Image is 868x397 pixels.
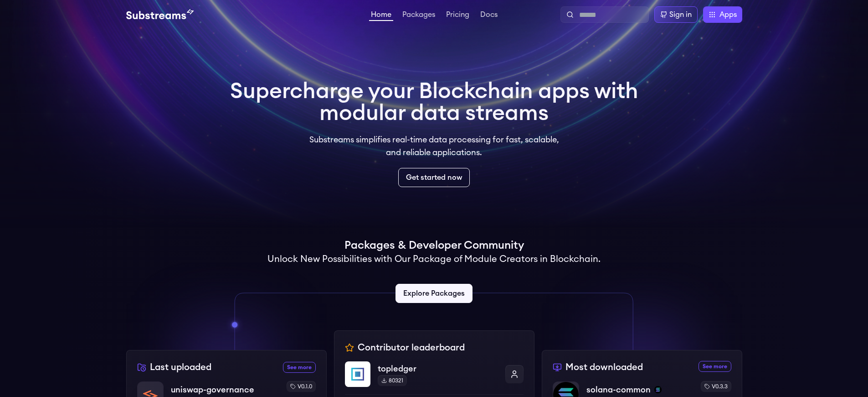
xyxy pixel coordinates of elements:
[586,383,651,396] p: solana-common
[230,80,638,124] h1: Supercharge your Blockchain apps with modular data streams
[719,9,737,20] span: Apps
[369,11,393,21] a: Home
[478,11,499,20] a: Docs
[345,361,370,387] img: topledger
[283,362,316,373] a: See more recently uploaded packages
[344,238,524,253] h1: Packages & Developer Community
[701,381,731,392] div: v0.3.3
[378,375,407,386] div: 80321
[287,381,316,392] div: v0.1.0
[303,133,565,159] p: Substreams simplifies real-time data processing for fast, scalable, and reliable applications.
[395,284,473,303] a: Explore Packages
[267,253,601,266] h2: Unlock New Possibilities with Our Package of Module Creators in Blockchain.
[654,6,698,23] a: Sign in
[669,9,692,20] div: Sign in
[398,168,470,187] a: Get started now
[171,383,254,396] p: uniswap-governance
[345,361,524,394] a: topledgertopledger80321
[401,11,437,20] a: Packages
[126,9,194,20] img: Substream's logo
[378,362,498,375] p: topledger
[444,11,471,20] a: Pricing
[654,386,662,393] img: solana
[699,361,731,372] a: See more most downloaded packages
